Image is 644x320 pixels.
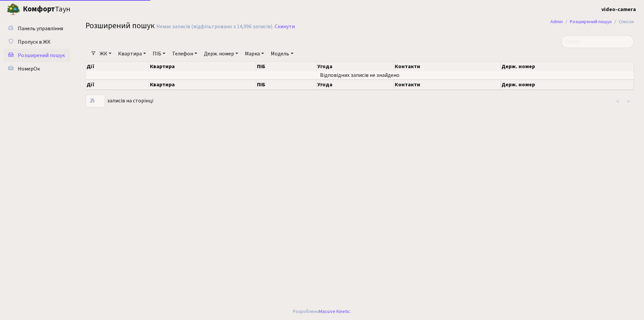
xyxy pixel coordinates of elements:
[561,35,634,48] input: Пошук...
[115,48,149,59] a: Квартира
[501,80,634,90] th: Держ. номер
[612,18,634,26] li: Список
[540,15,644,29] nav: breadcrumb
[242,48,267,59] a: Марка
[317,80,394,90] th: Угода
[601,6,636,13] b: video-camera
[169,48,200,59] a: Телефон
[84,4,101,15] button: Переключити навігацію
[156,24,273,30] div: Немає записів (відфільтровано з 14,996 записів).
[18,65,40,73] span: НомерОк
[86,62,149,71] th: Дії
[23,4,55,14] b: Комфорт
[550,18,563,25] a: Admin
[86,95,153,107] label: записів на сторінці
[97,48,114,59] a: ЖК
[23,4,70,15] span: Таун
[149,62,257,71] th: Квартира
[149,80,257,90] th: Квартира
[275,24,295,30] a: Скинути
[201,48,241,59] a: Держ. номер
[3,35,70,49] a: Пропуск в ЖК
[86,71,634,79] td: Відповідних записів не знайдено
[150,48,168,59] a: ПІБ
[601,5,636,13] a: video-camera
[7,3,20,16] img: logo.png
[18,52,65,59] span: Розширений пошук
[3,22,70,35] a: Панель управління
[394,62,500,71] th: Контакти
[501,62,634,71] th: Держ. номер
[319,308,350,315] a: Massive Kinetic
[18,38,51,46] span: Пропуск в ЖК
[256,80,317,90] th: ПІБ
[86,20,155,32] span: Розширений пошук
[18,25,63,32] span: Панель управління
[317,62,394,71] th: Угода
[268,48,296,59] a: Модель
[394,80,500,90] th: Контакти
[570,18,612,25] a: Розширений пошук
[3,49,70,62] a: Розширений пошук
[3,62,70,76] a: НомерОк
[86,80,149,90] th: Дії
[293,308,351,315] div: Розроблено .
[86,95,105,107] select: записів на сторінці
[256,62,317,71] th: ПІБ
